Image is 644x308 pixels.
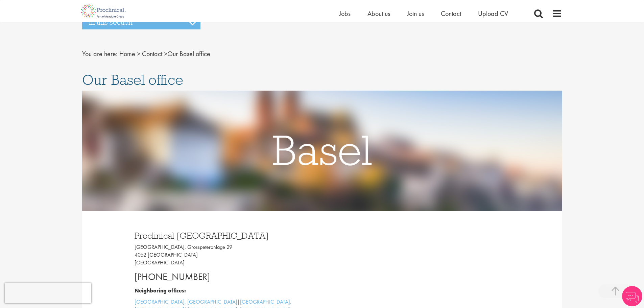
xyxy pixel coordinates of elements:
[82,49,118,58] span: You are here:
[478,9,508,18] a: Upload CV
[135,298,237,305] a: [GEOGRAPHIC_DATA], [GEOGRAPHIC_DATA]
[135,270,317,284] p: [PHONE_NUMBER]
[441,9,461,18] a: Contact
[119,49,135,58] a: breadcrumb link to Home
[82,71,183,89] span: Our Basel office
[407,9,424,18] a: Join us
[137,49,140,58] span: >
[622,286,642,306] img: Chatbot
[119,49,210,58] span: Our Basel office
[164,49,167,58] span: >
[135,231,317,240] h3: Proclinical [GEOGRAPHIC_DATA]
[367,9,390,18] a: About us
[135,243,317,267] p: [GEOGRAPHIC_DATA], Grosspeteranlage 29 4052 [GEOGRAPHIC_DATA] [GEOGRAPHIC_DATA]
[135,287,186,294] b: Neighboring offices:
[339,9,351,18] a: Jobs
[142,49,162,58] a: breadcrumb link to Contact
[82,15,200,29] h3: In this section
[5,283,91,303] iframe: reCAPTCHA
